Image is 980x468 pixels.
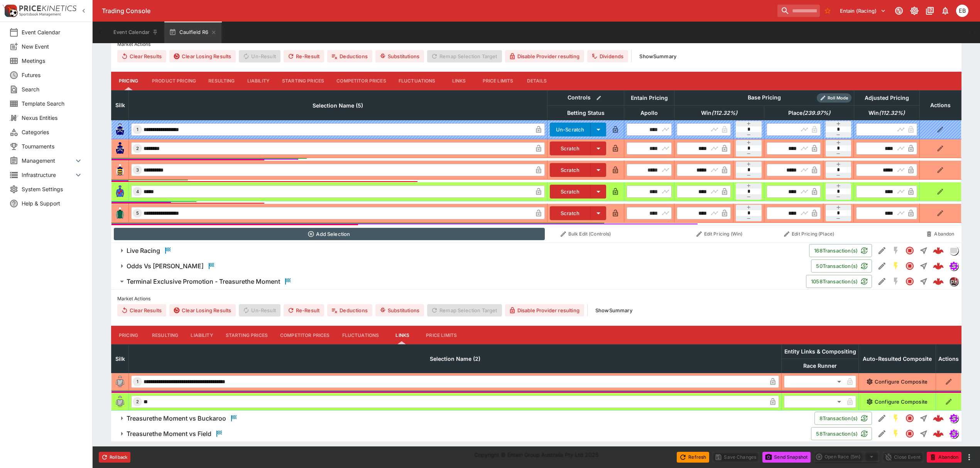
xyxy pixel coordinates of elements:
[905,246,914,255] svg: Closed
[22,142,83,150] span: Tournaments
[782,359,859,373] th: Race Runner
[22,28,83,36] span: Event Calendar
[936,345,961,373] th: Actions
[933,276,944,287] div: debbff62-d319-4172-aa0b-7a8660d4f295
[949,261,958,271] div: simulator
[114,228,545,240] button: Add Selection
[22,85,83,93] span: Search
[284,50,324,62] button: Re-Result
[117,304,166,316] button: Clear Results
[905,414,914,423] svg: Closed
[336,326,385,344] button: Fluctuations
[677,228,762,240] button: Edit Pricing (Win)
[549,228,622,240] button: Bulk Edit (Controls)
[19,5,76,11] img: PriceKinetics
[127,278,280,286] h6: Terminal Exclusive Promotion - Treasurethe Moment
[762,452,811,463] button: Send Snapshot
[745,93,784,103] div: Base Pricing
[114,396,126,408] img: blank-silk.png
[950,246,958,255] img: liveracing
[111,426,811,441] button: Treasurethe Moment vs Field
[127,262,204,270] h6: Odds Vs [PERSON_NAME]
[276,72,330,90] button: Starting Prices
[505,50,584,62] button: Disable Provider resulting
[114,185,126,198] img: runner 4
[220,326,274,344] button: Starting Prices
[854,90,919,105] th: Adjusted Pricing
[889,274,903,288] button: SGM Disabled
[825,95,852,101] span: Roll Mode
[903,244,917,258] button: Closed
[950,429,958,438] img: simulator
[146,326,184,344] button: Resulting
[274,326,336,344] button: Competitor Prices
[330,72,392,90] button: Competitor Prices
[861,375,933,388] button: Configure Composite
[117,39,955,50] label: Market Actions
[803,108,830,118] em: ( 239.97 %)
[835,5,890,17] button: Select Tenant
[917,259,931,273] button: Straight
[950,277,958,286] img: pricekinetics
[420,326,463,344] button: Price Limits
[114,142,126,155] img: runner 2
[949,277,958,286] div: pricekinetics
[550,185,591,199] button: Scratch
[693,108,746,118] span: Win(112.32%)
[892,4,906,18] button: Connected to PK
[169,304,236,316] button: Clear Losing Results
[114,375,126,388] img: blank-silk.png
[889,427,903,441] button: SGM Enabled
[127,430,211,438] h6: Treasurethe Moment vs Field
[22,57,83,65] span: Meetings
[809,244,872,257] button: 168Transaction(s)
[811,259,872,273] button: 50Transaction(s)
[933,428,944,439] img: logo-cerberus--red.svg
[22,128,83,136] span: Categories
[903,259,917,273] button: Closed
[239,304,280,316] span: Un-Result
[931,243,946,258] a: 722fcc79-84c8-4e33-b94c-f5dbf30f8f55
[135,189,140,194] span: 4
[550,123,591,136] button: Un-Scratch
[889,244,903,258] button: SGM Disabled
[239,50,280,62] span: Un-Result
[905,429,914,438] svg: Closed
[767,228,852,240] button: Edit Pricing (Place)
[111,326,146,344] button: Pricing
[22,171,74,179] span: Infrastructure
[923,4,937,18] button: Documentation
[950,262,958,270] img: simulator
[392,72,442,90] button: Fluctuations
[202,72,241,90] button: Resulting
[505,304,584,316] button: Disable Provider resulting
[550,206,591,220] button: Scratch
[2,3,18,19] img: PriceKinetics Logo
[950,414,958,423] img: simulator
[22,99,83,108] span: Template Search
[677,452,709,463] button: Refresh
[903,411,917,425] button: Closed
[127,414,226,423] h6: Treasurethe Moment vs Buckaroo
[860,108,913,118] span: Win(112.32%)
[22,42,83,51] span: New Event
[635,50,681,62] button: ShowSummary
[949,414,958,423] div: simulator
[821,5,834,17] button: No Bookmarks
[127,247,160,255] h6: Live Racing
[875,259,889,273] button: Edit Detail
[442,72,476,90] button: Links
[956,5,968,17] div: Eloise Bertwistle
[22,114,83,122] span: Nexus Entities
[169,50,236,62] button: Clear Losing Results
[917,411,931,425] button: Straight
[949,246,958,255] div: liveracing
[284,304,324,316] button: Re-Result
[903,274,917,288] button: Closed
[927,453,961,460] span: Mark an event as closed and abandoned.
[903,427,917,441] button: Closed
[922,228,959,240] button: Abandon
[559,108,613,118] span: Betting Status
[938,4,952,18] button: Notifications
